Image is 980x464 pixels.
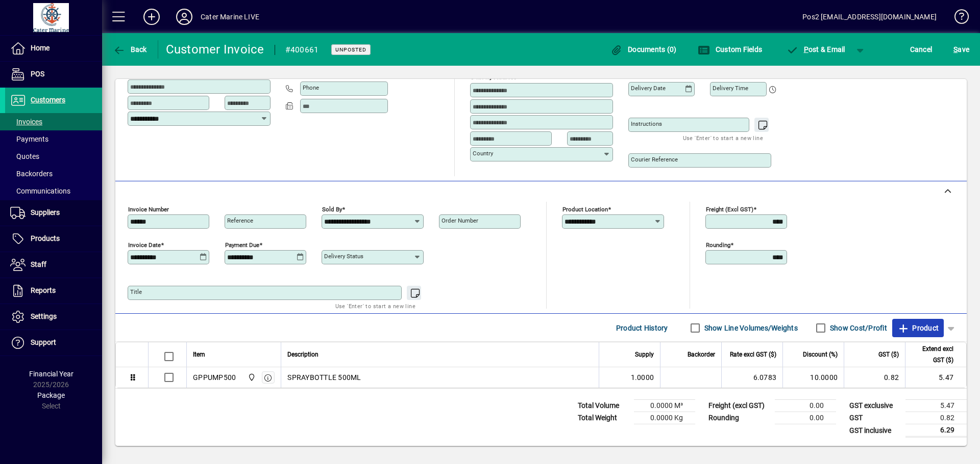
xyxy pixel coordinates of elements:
span: Back [113,45,147,53]
span: Documents (0) [610,45,677,53]
span: SPRAYBOTTLE 500ML [287,372,361,383]
span: 1.0000 [631,372,654,383]
button: Post & Email [781,40,850,59]
mat-label: Delivery date [631,85,666,92]
span: Description [287,349,318,360]
td: 0.82 [844,367,905,388]
a: Invoices [5,113,102,130]
td: Total Volume [573,400,634,412]
div: #400661 [285,42,319,58]
span: ost & Email [786,45,845,53]
span: Products [31,234,60,242]
span: Settings [31,312,57,320]
mat-label: Phone [303,84,319,91]
button: Product History [612,319,672,337]
td: Total Weight [573,412,634,424]
td: 10.0000 [782,367,844,388]
td: 5.47 [905,367,966,388]
button: Documents (0) [608,40,679,59]
span: Reports [31,286,56,294]
span: Product [897,320,939,336]
span: Product History [616,320,668,336]
span: S [953,45,958,53]
a: Quotes [5,148,102,165]
button: Back [110,40,150,59]
td: 5.47 [905,400,967,412]
td: 0.0000 M³ [634,400,695,412]
mat-label: Payment due [225,241,259,249]
div: Pos2 [EMAIL_ADDRESS][DOMAIN_NAME] [802,9,937,25]
span: Item [193,349,205,360]
td: GST exclusive [844,400,905,412]
span: Supply [635,349,654,360]
span: Cater Marine [245,372,257,383]
span: Cancel [910,41,933,58]
app-page-header-button: Back [102,40,158,59]
td: 0.82 [905,412,967,424]
div: Cater Marine LIVE [201,9,259,25]
span: Financial Year [29,370,73,378]
td: 0.0000 Kg [634,412,695,424]
span: Suppliers [31,208,60,216]
button: Custom Fields [695,40,765,59]
span: Backorders [10,170,53,178]
a: POS [5,62,102,87]
span: Extend excl GST ($) [912,343,953,366]
span: P [804,45,808,53]
span: Quotes [10,152,39,160]
span: Staff [31,260,46,268]
a: Support [5,330,102,356]
span: Communications [10,187,70,195]
mat-label: Reference [227,217,253,224]
span: ave [953,41,969,58]
a: Backorders [5,165,102,182]
label: Show Cost/Profit [828,323,887,333]
span: Package [37,391,65,399]
td: GST inclusive [844,424,905,437]
a: Settings [5,304,102,330]
td: GST [844,412,905,424]
button: Add [135,8,168,26]
div: 6.0783 [728,372,776,383]
span: Custom Fields [698,45,762,53]
mat-label: Order number [442,217,478,224]
span: Unposted [335,46,366,53]
mat-label: Delivery status [324,253,363,260]
button: Product [892,319,944,337]
div: GPPUMP500 [193,372,236,383]
td: 0.00 [775,400,836,412]
td: Rounding [703,412,775,424]
button: Profile [168,8,201,26]
a: Products [5,226,102,252]
mat-label: Freight (excl GST) [706,206,753,213]
td: 0.00 [775,412,836,424]
a: Communications [5,182,102,200]
mat-label: Product location [562,206,608,213]
mat-label: Sold by [322,206,342,213]
a: Home [5,36,102,61]
label: Show Line Volumes/Weights [702,323,798,333]
button: Cancel [908,40,935,59]
span: Support [31,338,56,346]
mat-label: Rounding [706,241,730,249]
a: Payments [5,130,102,148]
mat-label: Country [473,150,493,157]
mat-label: Instructions [631,120,662,127]
button: Save [951,40,972,59]
td: Freight (excl GST) [703,400,775,412]
a: Staff [5,252,102,278]
div: Customer Invoice [166,41,264,58]
mat-label: Invoice date [128,241,161,249]
mat-hint: Use 'Enter' to start a new line [335,300,415,312]
a: Knowledge Base [947,2,967,35]
mat-label: Courier Reference [631,156,678,163]
span: Backorder [688,349,715,360]
mat-label: Invoice number [128,206,169,213]
a: Suppliers [5,200,102,226]
mat-label: Delivery time [713,85,748,92]
span: GST ($) [878,349,899,360]
span: POS [31,70,44,78]
a: Reports [5,278,102,304]
span: Home [31,44,50,52]
mat-label: Title [130,288,142,295]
